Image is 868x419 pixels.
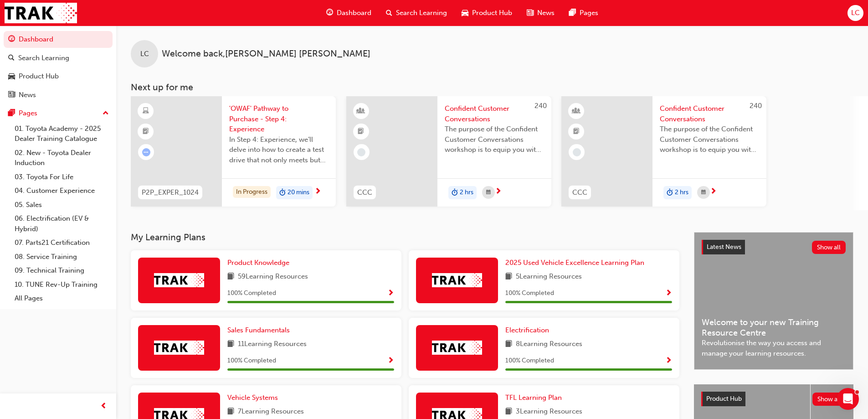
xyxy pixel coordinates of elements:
[701,187,706,198] span: calendar-icon
[346,96,551,207] a: 240CCCConfident Customer ConversationsThe purpose of the Confident Customer Conversations worksho...
[233,186,271,198] div: In Progress
[460,187,473,198] span: 2 hrs
[227,339,234,350] span: book-icon
[505,259,644,267] span: 2025 Used Vehicle Excellence Learning Plan
[18,53,69,63] div: Search Learning
[505,393,565,403] a: TFL Learning Plan
[667,187,673,199] span: duration-icon
[445,124,544,155] span: The purpose of the Confident Customer Conversations workshop is to equip you with tools to commun...
[386,7,392,19] span: search-icon
[227,406,234,418] span: book-icon
[227,258,293,268] a: Product Knowledge
[19,90,36,100] div: News
[227,325,293,336] a: Sales Fundamentals
[562,4,606,22] a: pages-iconPages
[505,406,512,418] span: book-icon
[4,29,113,105] button: DashboardSearch LearningProduct HubNews
[387,290,394,298] span: Show Progress
[580,8,598,18] span: Pages
[314,188,321,196] span: next-icon
[516,271,582,283] span: 5 Learning Resources
[432,341,482,355] img: Trak
[140,49,149,59] span: LC
[537,8,555,18] span: News
[11,278,113,292] a: 10. TUNE Rev-Up Training
[505,325,553,336] a: Electrification
[279,187,286,199] span: duration-icon
[142,148,150,156] span: learningRecordVerb_ATTEMPT-icon
[4,31,113,48] a: Dashboard
[8,36,15,44] span: guage-icon
[527,7,534,19] span: news-icon
[495,188,502,196] span: next-icon
[505,258,648,268] a: 2025 Used Vehicle Excellence Learning Plan
[660,103,759,124] span: Confident Customer Conversations
[505,288,554,299] span: 100 % Completed
[8,109,15,118] span: pages-icon
[505,271,512,283] span: book-icon
[702,240,846,254] a: Latest NewsShow all
[462,7,468,19] span: car-icon
[8,91,15,99] span: news-icon
[573,105,580,117] span: learningResourceType_INSTRUCTOR_LED-icon
[4,105,113,122] button: Pages
[516,339,582,350] span: 8 Learning Resources
[472,8,512,18] span: Product Hub
[8,54,15,62] span: search-icon
[154,341,204,355] img: Trak
[238,271,308,283] span: 59 Learning Resources
[227,356,276,366] span: 100 % Completed
[701,392,846,406] a: Product HubShow all
[154,273,204,287] img: Trak
[319,4,379,22] a: guage-iconDashboard
[229,134,329,166] span: In Step 4: Experience, we’ll delve into how to create a test drive that not only meets but exceed...
[143,105,149,117] span: learningResourceType_ELEARNING-icon
[710,188,717,196] span: next-icon
[573,126,580,138] span: booktick-icon
[11,291,113,305] a: All Pages
[227,326,290,334] span: Sales Fundamentals
[445,103,544,124] span: Confident Customer Conversations
[11,198,113,212] a: 05. Sales
[357,148,365,156] span: learningRecordVerb_NONE-icon
[851,8,860,18] span: LC
[519,4,562,22] a: news-iconNews
[19,108,37,119] div: Pages
[573,148,581,156] span: learningRecordVerb_NONE-icon
[11,264,113,278] a: 09. Technical Training
[837,388,859,410] iframe: Intercom live chat
[162,49,370,59] span: Welcome back , [PERSON_NAME] [PERSON_NAME]
[486,187,491,198] span: calendar-icon
[358,105,364,117] span: learningResourceType_INSTRUCTOR_LED-icon
[707,243,741,251] span: Latest News
[660,124,759,155] span: The purpose of the Confident Customer Conversations workshop is to equip you with tools to commun...
[288,187,309,198] span: 20 mins
[227,393,282,403] a: Vehicle Systems
[5,3,77,23] img: Trak
[227,259,289,267] span: Product Knowledge
[505,326,549,334] span: Electrification
[238,339,307,350] span: 11 Learning Resources
[387,288,394,299] button: Show Progress
[379,4,454,22] a: search-iconSearch Learning
[19,71,59,82] div: Product Hub
[505,393,562,402] span: TFL Learning Plan
[572,187,587,198] span: CCC
[665,357,672,365] span: Show Progress
[702,338,846,358] span: Revolutionise the way you access and manage your learning resources.
[357,187,372,198] span: CCC
[11,146,113,170] a: 02. New - Toyota Dealer Induction
[569,7,576,19] span: pages-icon
[432,273,482,287] img: Trak
[516,406,582,418] span: 3 Learning Resources
[11,184,113,198] a: 04. Customer Experience
[131,232,679,243] h3: My Learning Plans
[561,96,766,207] a: 240CCCConfident Customer ConversationsThe purpose of the Confident Customer Conversations worksho...
[103,108,109,119] span: up-icon
[812,241,846,254] button: Show all
[534,102,547,110] span: 240
[358,126,364,138] span: booktick-icon
[454,4,519,22] a: car-iconProduct Hub
[143,126,149,138] span: booktick-icon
